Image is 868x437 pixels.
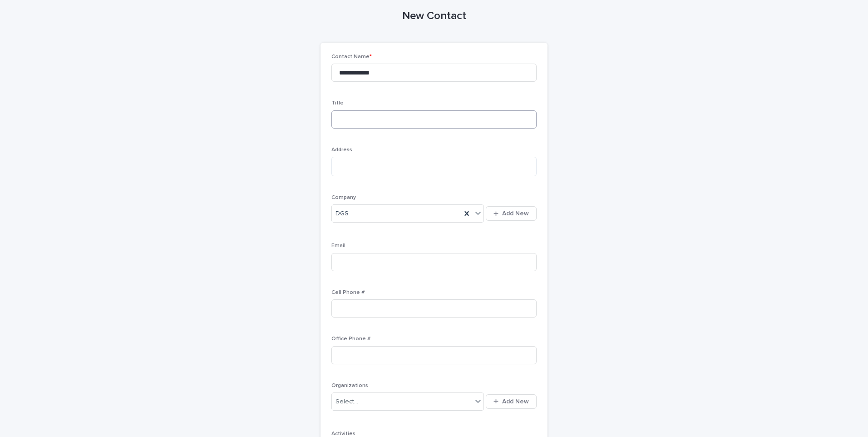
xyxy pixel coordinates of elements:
h1: New Contact [321,10,547,23]
button: Add New [486,206,537,221]
span: Activities [331,431,355,437]
span: Title [331,100,344,106]
button: Add New [486,394,537,409]
span: Organizations [331,383,368,388]
div: Select... [335,397,358,407]
span: Cell Phone # [331,290,365,295]
span: Address [331,147,352,153]
span: Email [331,243,345,248]
span: DGS [335,209,349,218]
span: Add New [502,210,529,217]
span: Add New [502,398,529,405]
span: Office Phone # [331,336,370,342]
span: Contact Name [331,54,372,60]
span: Company [331,195,356,200]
